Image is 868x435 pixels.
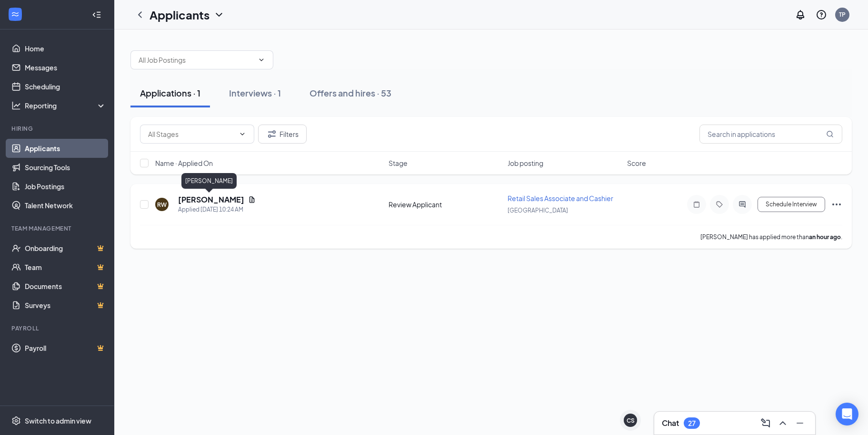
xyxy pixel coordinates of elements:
svg: Note [691,201,702,208]
button: Schedule Interview [758,197,825,212]
div: Applications · 1 [140,87,200,99]
h3: Chat [662,418,679,428]
div: Offers and hires · 53 [309,87,391,99]
a: SurveysCrown [25,296,106,315]
a: TeamCrown [25,258,106,277]
span: Name · Applied On [155,158,213,168]
svg: Filter [266,128,278,140]
a: DocumentsCrown [25,277,106,296]
svg: ComposeMessage [760,417,771,429]
div: Interviews · 1 [229,87,281,99]
svg: ChevronLeft [134,9,146,20]
svg: Settings [11,416,21,425]
div: Review Applicant [389,200,502,209]
button: ChevronUp [775,416,790,431]
svg: Document [248,196,256,203]
div: RW [157,201,167,209]
a: Sourcing Tools [25,158,106,177]
div: Open Intercom Messenger [836,403,858,425]
div: 27 [688,419,696,427]
svg: ChevronDown [258,56,265,64]
button: ComposeMessage [758,416,773,431]
svg: ChevronDown [239,130,246,138]
div: Hiring [11,125,104,133]
a: Home [25,39,106,58]
h5: [PERSON_NAME] [178,194,244,205]
svg: Ellipses [831,199,842,210]
svg: MagnifyingGlass [826,130,834,138]
svg: ActiveChat [737,201,748,208]
a: Applicants [25,139,106,158]
div: [PERSON_NAME] [181,173,237,189]
svg: QuestionInfo [816,9,827,20]
p: [PERSON_NAME] has applied more than . [700,233,842,241]
a: Job Postings [25,177,106,196]
input: All Job Postings [139,55,254,65]
div: Team Management [11,224,104,232]
span: Retail Sales Associate and Cashier [508,194,613,203]
a: OnboardingCrown [25,239,106,258]
div: TP [839,10,846,19]
span: [GEOGRAPHIC_DATA] [508,207,568,214]
b: an hour ago [809,233,841,241]
svg: Tag [714,201,725,208]
div: CS [627,416,635,425]
div: Applied [DATE] 10:24 AM [178,205,256,214]
svg: Minimize [794,417,806,429]
svg: Collapse [92,10,101,19]
span: Score [627,158,646,168]
svg: WorkstreamLogo [10,10,20,19]
svg: ChevronUp [777,417,788,429]
span: Job posting [508,158,543,168]
a: Talent Network [25,196,106,215]
svg: ChevronDown [213,9,225,20]
h1: Applicants [150,7,210,23]
input: Search in applications [699,125,842,144]
a: Messages [25,58,106,77]
svg: Notifications [795,9,806,20]
a: Scheduling [25,77,106,96]
a: PayrollCrown [25,338,106,358]
div: Payroll [11,324,104,332]
button: Filter Filters [258,125,307,144]
div: Switch to admin view [25,416,91,425]
input: All Stages [148,129,235,139]
div: Reporting [25,101,107,110]
svg: Analysis [11,101,21,110]
button: Minimize [792,416,808,431]
span: Stage [389,158,408,168]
